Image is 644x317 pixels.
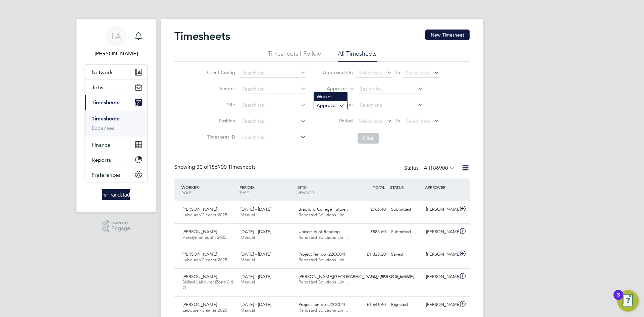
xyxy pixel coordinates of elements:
[240,85,306,94] input: Search for...
[298,190,314,195] span: VENDOR
[430,165,448,171] span: 186900
[299,229,347,234] span: University of Reading -…
[182,274,217,279] span: [PERSON_NAME]
[205,69,235,75] label: Client Config
[76,19,156,212] nav: Main navigation
[92,157,111,163] span: Reports
[111,220,130,226] span: Powered by
[240,117,306,126] input: Search for...
[358,101,424,110] input: Select one
[296,181,354,199] div: SITE
[85,152,147,167] button: Reports
[299,206,350,212] span: Bradford College Future…
[254,184,255,190] span: /
[92,125,114,131] a: Expenses
[323,118,353,124] label: Period
[388,271,423,282] div: Submitted
[299,274,419,279] span: [PERSON_NAME][GEOGRAPHIC_DATA], [PERSON_NAME]…
[423,271,458,282] div: [PERSON_NAME]
[240,68,306,78] input: Search for...
[299,307,350,313] span: Randstad Solutions Limi…
[354,226,388,237] div: £885.60
[181,190,192,195] span: ROLE
[393,68,402,77] span: To
[306,184,307,190] span: /
[423,181,458,193] div: APPROVER
[299,212,350,218] span: Randstad Solutions Limi…
[205,102,235,108] label: Site
[240,229,271,234] span: [DATE] - [DATE]
[314,92,347,101] li: Worker
[358,85,424,94] input: Search for...
[617,290,639,312] button: Open Resource Center, 3 new notifications
[240,307,255,313] span: Manual
[406,70,430,76] span: Select date
[92,142,110,148] span: Finance
[240,279,255,285] span: Manual
[197,164,209,170] span: 30 of
[423,226,458,237] div: [PERSON_NAME]
[314,101,347,110] li: Approver
[425,30,470,40] button: New Timesheet
[92,172,120,178] span: Preferences
[239,190,249,195] span: TYPE
[182,307,227,313] span: Labourer/Cleaner 2025
[317,86,347,92] label: Approver
[240,274,271,279] span: [DATE] - [DATE]
[182,229,217,234] span: [PERSON_NAME]
[354,249,388,260] div: £1,328.20
[299,302,345,307] span: Project Tempo (22CC04)
[240,251,271,257] span: [DATE] - [DATE]
[85,110,147,137] div: Timesheets
[199,184,200,190] span: /
[182,257,227,263] span: Labourer/Cleaner 2025
[423,249,458,260] div: [PERSON_NAME]
[299,234,350,240] span: Randstad Solutions Limi…
[92,115,119,122] a: Timesheets
[406,118,430,124] span: Select date
[180,181,238,199] div: WORKER
[182,302,217,307] span: [PERSON_NAME]
[338,50,377,62] li: All Timesheets
[92,99,119,106] span: Timesheets
[388,249,423,260] div: Saved
[182,234,226,240] span: Handyman South 2025
[424,165,455,171] label: All
[85,137,147,152] button: Finance
[240,302,271,307] span: [DATE] - [DATE]
[111,226,130,231] span: Engage
[359,70,383,76] span: Select date
[85,80,147,95] button: Jobs
[240,133,306,142] input: Search for...
[373,184,385,190] span: TOTAL
[111,32,121,41] span: LA
[359,118,383,124] span: Select date
[388,204,423,215] div: Submitted
[354,299,388,310] div: £1,646.40
[299,279,350,285] span: Randstad Solutions Limi…
[354,271,388,282] div: £677.96
[617,295,620,304] div: 3
[85,50,148,58] span: Lynne Andrews
[182,212,227,218] span: Labourer/Cleaner 2025
[240,234,255,240] span: Manual
[423,299,458,310] div: [PERSON_NAME]
[182,251,217,257] span: [PERSON_NAME]
[240,206,271,212] span: [DATE] - [DATE]
[299,257,350,263] span: Randstad Solutions Limi…
[85,189,148,200] a: Go to home page
[240,257,255,263] span: Manual
[197,164,256,170] span: 186900 Timesheets
[240,212,255,218] span: Manual
[205,86,235,92] label: Vendor
[404,164,456,173] div: Status
[393,116,402,125] span: To
[423,204,458,215] div: [PERSON_NAME]
[102,220,130,233] a: Powered byEngage
[358,133,379,144] button: Filter
[92,84,103,91] span: Jobs
[205,118,235,124] label: Position
[85,167,147,182] button: Preferences
[268,50,321,62] li: Timesheets I Follow
[182,279,234,290] span: Skilled Labourer (Zone 6 & 7)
